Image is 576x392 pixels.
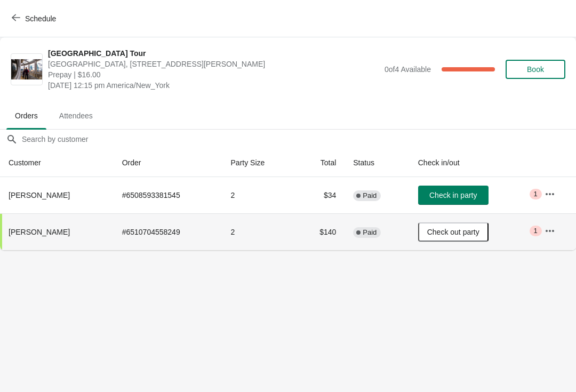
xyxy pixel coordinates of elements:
span: Check in party [429,191,477,199]
button: Check out party [418,222,489,242]
span: [GEOGRAPHIC_DATA] Tour [48,48,379,59]
th: Status [345,149,409,177]
button: Book [506,60,565,79]
td: # 6508593381545 [114,177,222,213]
span: Prepay | $16.00 [48,69,379,80]
th: Order [114,149,222,177]
td: $34 [296,177,345,213]
img: City Hall Tower Tour [11,59,42,80]
button: Schedule [5,9,65,28]
span: [PERSON_NAME] [9,228,70,236]
span: Book [527,65,544,74]
span: 0 of 4 Available [385,65,431,74]
span: Attendees [51,106,101,125]
span: [GEOGRAPHIC_DATA], [STREET_ADDRESS][PERSON_NAME] [48,59,379,69]
span: 1 [534,190,538,198]
td: $140 [296,213,345,250]
span: Paid [363,228,377,237]
span: [PERSON_NAME] [9,191,70,199]
th: Party Size [222,149,296,177]
span: Schedule [25,14,56,23]
span: Orders [6,106,46,125]
span: [DATE] 12:15 pm America/New_York [48,80,379,91]
td: 2 [222,177,296,213]
span: 1 [534,227,538,235]
span: Paid [363,191,377,200]
th: Check in/out [410,149,536,177]
td: # 6510704558249 [114,213,222,250]
button: Check in party [418,186,489,205]
th: Total [296,149,345,177]
input: Search by customer [21,130,576,149]
span: Check out party [427,228,479,236]
td: 2 [222,213,296,250]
